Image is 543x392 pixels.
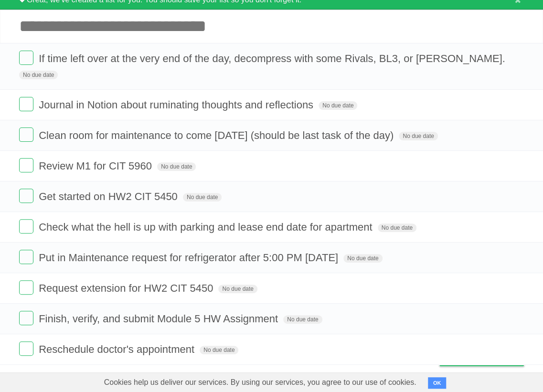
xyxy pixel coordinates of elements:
[39,191,180,202] span: Get started on HW2 CIT 5450
[183,193,222,201] span: No due date
[218,285,257,293] span: No due date
[39,282,215,294] span: Request extension for HW2 CIT 5450
[39,99,316,111] span: Journal in Notion about ruminating thoughts and reflections
[95,373,426,392] span: Cookies help us deliver our services. By using our services, you agree to our use of cookies.
[399,132,437,140] span: No due date
[39,252,341,264] span: Put in Maintenance request for refrigerator after 5:00 PM [DATE]
[19,127,33,142] label: Done
[19,51,33,65] label: Done
[343,254,382,263] span: No due date
[378,223,416,232] span: No due date
[428,377,447,389] button: OK
[19,311,33,325] label: Done
[283,315,322,324] span: No due date
[19,158,33,172] label: Done
[39,343,197,355] span: Reschedule doctor's appointment
[39,221,374,233] span: Check what the hell is up with parking and lease end date for apartment
[19,97,33,111] label: Done
[459,349,519,366] span: Buy me a coffee
[19,71,58,79] span: No due date
[19,219,33,233] label: Done
[19,250,33,264] label: Done
[200,346,238,354] span: No due date
[19,280,33,295] label: Done
[157,162,196,171] span: No due date
[39,129,396,141] span: Clean room for maintenance to come [DATE] (should be last task of the day)
[39,53,508,64] span: If time left over at the very end of the day, decompress with some Rivals, BL3, or [PERSON_NAME].
[19,341,33,356] label: Done
[39,313,280,325] span: Finish, verify, and submit Module 5 HW Assignment
[319,101,357,110] span: No due date
[19,189,33,203] label: Done
[39,160,154,172] span: Review M1 for CIT 5960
